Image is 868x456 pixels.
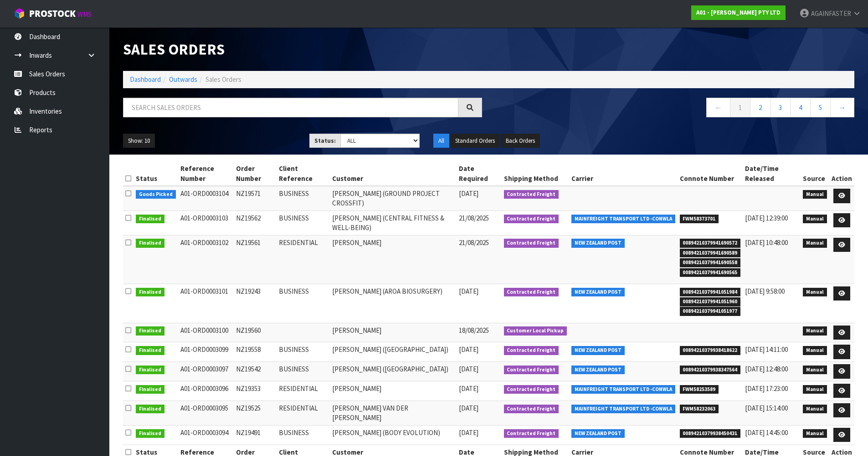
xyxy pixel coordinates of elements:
[314,137,336,145] strong: Status:
[680,405,719,414] span: FWM58232063
[571,239,625,248] span: NEW ZEALAND POST
[459,404,478,412] span: [DATE]
[234,425,276,445] td: NZ19491
[680,297,741,306] span: 00894210379941051960
[234,362,276,381] td: NZ19542
[569,161,678,186] th: Carrier
[330,284,457,323] td: [PERSON_NAME] (AROA BIOSURGERY)
[277,425,330,445] td: BUSINESS
[803,215,827,224] span: Manual
[803,366,827,375] span: Manual
[14,8,25,19] img: cube-alt.png
[571,366,625,375] span: NEW ZEALAND POST
[234,401,276,425] td: NZ19525
[330,161,457,186] th: Customer
[277,210,330,235] td: BUSINESS
[803,429,827,438] span: Manual
[136,405,164,414] span: Finalised
[277,186,330,210] td: BUSINESS
[277,401,330,425] td: RESIDENTIAL
[504,366,559,375] span: Contracted Freight
[134,161,178,186] th: Status
[459,214,489,222] span: 21/08/2025
[234,235,276,284] td: NZ19561
[680,268,741,277] span: 00894210379941690565
[459,428,478,437] span: [DATE]
[745,214,788,222] span: [DATE] 12:39:00
[680,366,741,375] span: 00894210379938347564
[680,258,741,267] span: 00894210379941690558
[277,284,330,323] td: BUSINESS
[680,239,741,248] span: 00894210379941690572
[433,134,449,148] button: All
[234,161,276,186] th: Order Number
[178,362,234,381] td: A01-ORD0003097
[680,429,741,438] span: 00894210379938450431
[504,385,559,394] span: Contracted Freight
[330,235,457,284] td: [PERSON_NAME]
[745,287,785,296] span: [DATE] 9:58:00
[680,307,741,316] span: 00894210379941051977
[277,342,330,362] td: BUSINESS
[810,98,831,117] a: 5
[504,326,567,336] span: Customer Local Pickup
[743,161,801,186] th: Date/Time Released
[680,346,741,355] span: 00894210379938418622
[450,134,500,148] button: Standard Orders
[234,342,276,362] td: NZ19558
[136,385,164,394] span: Finalised
[123,134,155,148] button: Show: 10
[136,239,164,248] span: Finalised
[680,215,719,224] span: FWM58373701
[178,425,234,445] td: A01-ORD0003094
[136,190,176,199] span: Goods Picked
[178,323,234,342] td: A01-ORD0003100
[330,323,457,342] td: [PERSON_NAME]
[459,238,489,247] span: 21/08/2025
[571,215,675,224] span: MAINFREIGHT TRANSPORT LTD -CONWLA
[696,9,781,16] strong: A01 - [PERSON_NAME] PTY LTD
[277,161,330,186] th: Client Reference
[459,189,478,198] span: [DATE]
[136,346,164,355] span: Finalised
[234,323,276,342] td: NZ19560
[136,288,164,297] span: Finalised
[178,235,234,284] td: A01-ORD0003102
[745,238,788,247] span: [DATE] 10:48:00
[277,362,330,381] td: BUSINESS
[680,385,719,394] span: FWM58253589
[504,215,559,224] span: Contracted Freight
[459,384,478,393] span: [DATE]
[330,401,457,425] td: [PERSON_NAME] VAN DER [PERSON_NAME]
[330,210,457,235] td: [PERSON_NAME] (CENTRAL FITNESS & WELL-BEING)
[680,249,741,258] span: 00894210379941690589
[803,346,827,355] span: Manual
[459,326,489,335] span: 18/08/2025
[178,342,234,362] td: A01-ORD0003099
[803,239,827,248] span: Manual
[29,8,76,20] span: ProStock
[330,186,457,210] td: [PERSON_NAME] (GROUND PROJECT CROSSFIT)
[136,215,164,224] span: Finalised
[178,284,234,323] td: A01-ORD0003101
[745,365,788,373] span: [DATE] 12:48:00
[277,381,330,401] td: RESIDENTIAL
[205,75,241,84] span: Sales Orders
[803,326,827,336] span: Manual
[680,288,741,297] span: 00894210379941051984
[136,366,164,375] span: Finalised
[706,98,730,117] a: ←
[178,186,234,210] td: A01-ORD0003104
[504,346,559,355] span: Contracted Freight
[130,75,161,84] a: Dashboard
[678,161,743,186] th: Connote Number
[136,326,164,336] span: Finalised
[234,186,276,210] td: NZ19571
[745,345,788,354] span: [DATE] 14:11:00
[571,429,625,438] span: NEW ZEALAND POST
[504,239,559,248] span: Contracted Freight
[234,284,276,323] td: NZ19243
[330,342,457,362] td: [PERSON_NAME] ([GEOGRAPHIC_DATA])
[571,385,675,394] span: MAINFREIGHT TRANSPORT LTD -CONWLA
[504,288,559,297] span: Contracted Freight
